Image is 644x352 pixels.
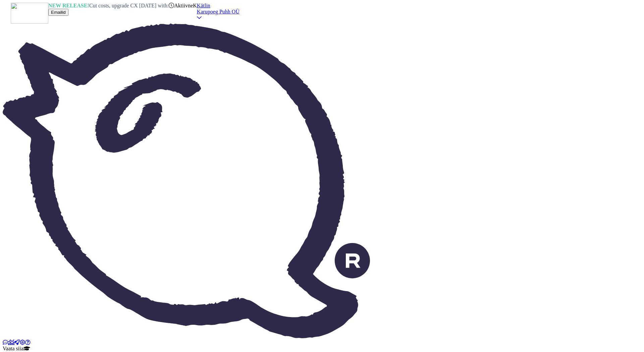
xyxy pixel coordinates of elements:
[48,3,169,9] div: Cut costs, upgrade CX [DATE] with:
[3,24,370,338] img: Askly Logo
[48,9,68,16] button: Emailid
[169,3,193,9] div: Aktiivne
[197,9,239,15] div: Karupoeg Puhh OÜ
[197,3,239,21] a: KätlinKarupoeg Puhh OÜ
[193,3,197,24] div: K
[48,3,89,8] b: NEW RELEASE!
[197,3,239,9] div: Kätlin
